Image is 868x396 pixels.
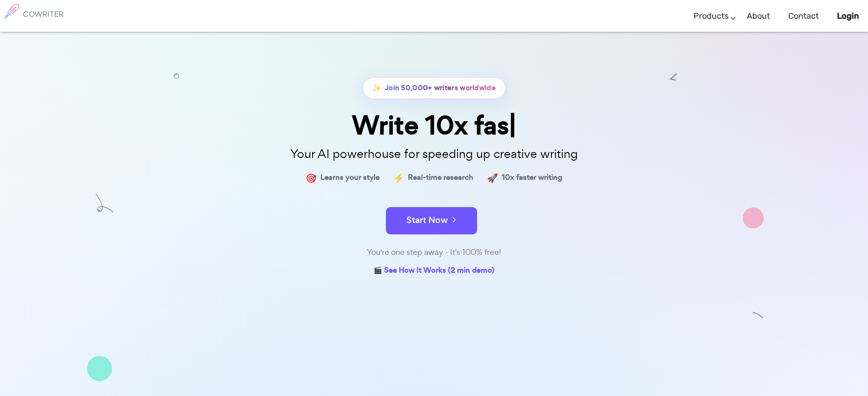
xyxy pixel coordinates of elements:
span: 🎯 [306,171,317,184]
a: Products [693,3,729,30]
span: Real-time research [408,171,473,184]
span: Join 50,000+ writers worldwide [385,81,496,95]
div: Write 10x fas [206,112,662,138]
p: Your AI powerhouse for speeding up creative writing [206,144,662,164]
span: ✨ [372,81,381,95]
h6: COWRITER [23,10,64,18]
img: shape [752,310,764,321]
button: Start Now [386,207,477,234]
a: Login [837,3,859,30]
a: Contact [788,3,819,30]
img: shape [670,73,677,81]
div: You're one step away - It's 100% free! [206,246,662,259]
img: shape [174,73,179,79]
span: 10x faster writing [502,171,562,184]
img: shape [96,194,113,213]
img: shape [743,208,764,228]
img: shape [87,356,112,381]
span: ⚡ [393,171,404,184]
span: 🚀 [487,171,498,184]
a: About [747,3,770,30]
b: Login [837,11,859,21]
span: Learns your style [320,171,380,184]
a: 🎬 See How It Works (2 min demo) [374,264,494,278]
